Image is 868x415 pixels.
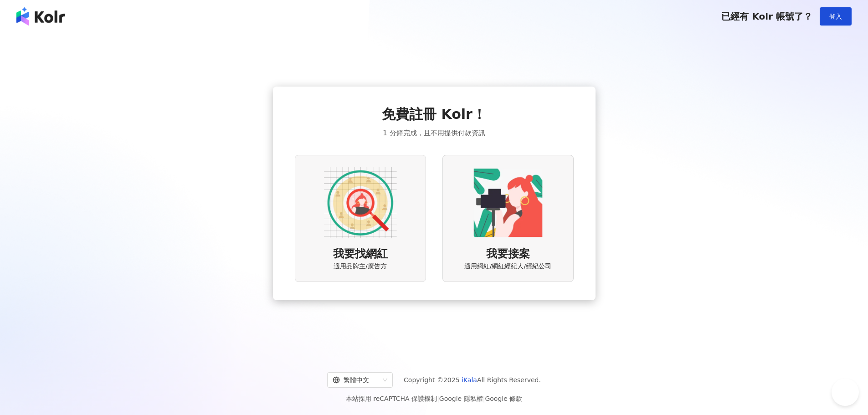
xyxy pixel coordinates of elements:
iframe: Help Scout Beacon - Open [832,379,859,406]
span: | [437,395,439,402]
div: 繁體中文 [333,373,379,387]
span: 1 分鐘完成，且不用提供付款資訊 [383,128,485,138]
span: Copyright © 2025 All Rights Reserved. [404,374,541,385]
span: 登入 [829,13,842,20]
span: 已經有 Kolr 帳號了？ [721,11,812,22]
img: logo [16,7,65,26]
img: KOL identity option [472,166,544,239]
a: iKala [462,376,477,384]
span: 我要接案 [486,246,530,262]
img: AD identity option [324,166,397,239]
a: Google 隱私權 [439,395,483,402]
button: 登入 [820,7,852,26]
span: 免費註冊 Kolr！ [382,105,486,124]
a: Google 條款 [485,395,522,402]
span: 適用網紅/網紅經紀人/經紀公司 [464,262,551,271]
span: 適用品牌主/廣告方 [334,262,387,271]
span: | [483,395,485,402]
span: 我要找網紅 [333,246,388,262]
span: 本站採用 reCAPTCHA 保護機制 [346,393,522,404]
